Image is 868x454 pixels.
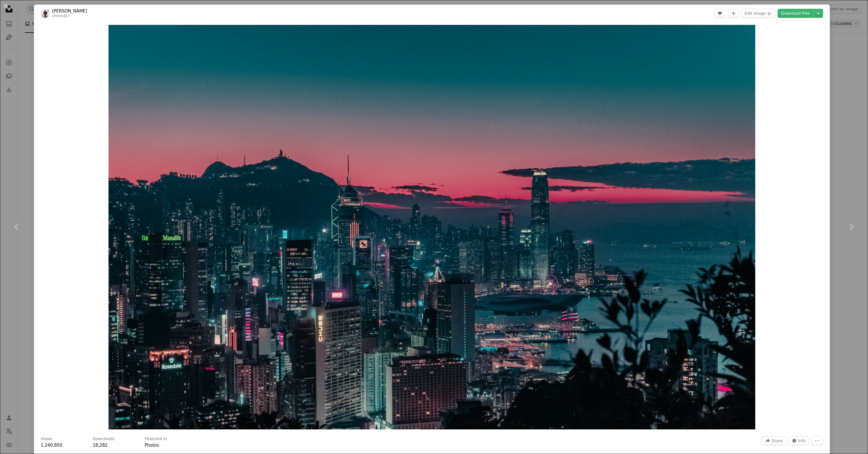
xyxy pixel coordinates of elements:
button: Choose download size [813,9,823,18]
img: Go to Chi Hung Wong's profile [41,9,50,18]
a: Photos [145,443,159,448]
a: Next [834,200,868,254]
button: Share this image [762,436,786,445]
span: 18,282 [93,443,108,448]
a: [PERSON_NAME] [52,8,87,14]
button: Edit image [741,9,775,18]
button: More Actions [811,436,823,445]
a: chwong97 [52,14,70,18]
span: Share [771,436,783,445]
button: Add to Collection [728,9,739,18]
span: 1,240,850 [41,443,62,448]
h3: Featured in [145,436,167,442]
h3: Views [41,436,52,442]
img: city skyline during night time [108,25,755,429]
span: Info [798,436,806,445]
h3: Downloads [93,436,114,442]
button: Zoom in on this image [108,25,755,429]
button: Like [714,9,726,18]
button: Stats about this image [789,436,809,445]
a: Download free [778,9,813,18]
